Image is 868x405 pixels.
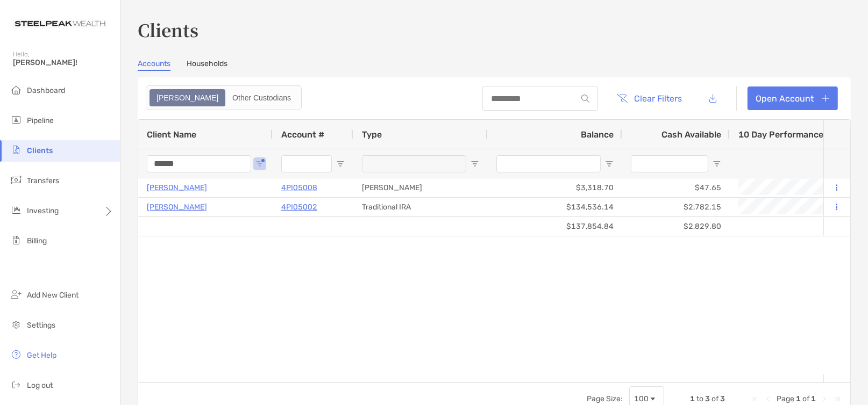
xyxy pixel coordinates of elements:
span: Clients [27,146,53,155]
button: Open Filter Menu [471,160,479,168]
span: Pipeline [27,116,54,125]
div: [PERSON_NAME] [353,178,488,197]
button: Clear Filters [609,86,691,110]
a: [PERSON_NAME] [147,200,207,214]
input: Account # Filter Input [281,155,332,172]
span: Dashboard [27,86,65,95]
button: Open Filter Menu [255,160,264,168]
span: to [696,394,703,403]
a: Households [187,59,227,71]
span: Cash Available [661,129,721,140]
div: segmented control [146,85,302,110]
span: 1 [811,394,816,403]
a: Accounts [138,59,170,71]
span: Settings [27,321,55,330]
span: Transfers [27,176,59,185]
a: [PERSON_NAME] [147,181,207,194]
div: 10 Day Performance [738,120,835,149]
input: Client Name Filter Input [147,155,251,172]
button: Open Filter Menu [336,160,345,168]
img: transfers icon [10,173,23,186]
span: [PERSON_NAME]! [13,58,113,67]
span: of [802,394,809,403]
img: add_new_client icon [10,288,23,301]
span: Type [362,129,382,140]
img: settings icon [10,318,23,331]
span: Log out [27,381,53,390]
div: $137,854.84 [488,217,622,236]
span: 3 [705,394,710,403]
div: Previous Page [764,395,772,403]
button: Open Filter Menu [605,160,614,168]
span: of [712,394,718,403]
div: First Page [751,395,759,403]
div: 100 [634,394,649,403]
span: 1 [690,394,695,403]
span: Investing [27,206,59,215]
span: 3 [720,394,725,403]
div: $3,318.70 [488,178,622,197]
span: Account # [281,129,324,140]
div: $134,536.14 [488,198,622,216]
div: $47.65 [622,178,730,197]
h3: Clients [138,17,851,42]
span: Client Name [147,129,196,140]
input: Balance Filter Input [496,155,601,172]
div: $2,829.80 [622,217,730,236]
span: 1 [796,394,801,403]
div: Next Page [820,395,829,403]
img: input icon [581,95,589,103]
input: Cash Available Filter Input [631,155,708,172]
span: Balance [581,129,614,140]
div: Other Custodians [226,90,297,105]
a: 4PI05002 [281,200,317,214]
img: pipeline icon [10,113,23,126]
img: logout icon [10,378,23,391]
a: Open Account [748,86,838,110]
img: dashboard icon [10,83,23,96]
img: clients icon [10,143,23,156]
img: billing icon [10,234,23,247]
a: 4PI05008 [281,181,317,194]
img: Zoe Logo [13,4,107,43]
span: Get Help [27,351,56,360]
div: Last Page [833,395,842,403]
div: Traditional IRA [353,198,488,216]
img: investing icon [10,204,23,216]
span: Billing [27,236,47,245]
div: Page Size: [587,394,623,403]
img: get-help icon [10,348,23,361]
span: Add New Client [27,291,79,300]
span: Page [777,394,794,403]
button: Open Filter Menu [713,160,721,168]
div: Zoe [151,90,224,105]
div: $2,782.15 [622,198,730,216]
